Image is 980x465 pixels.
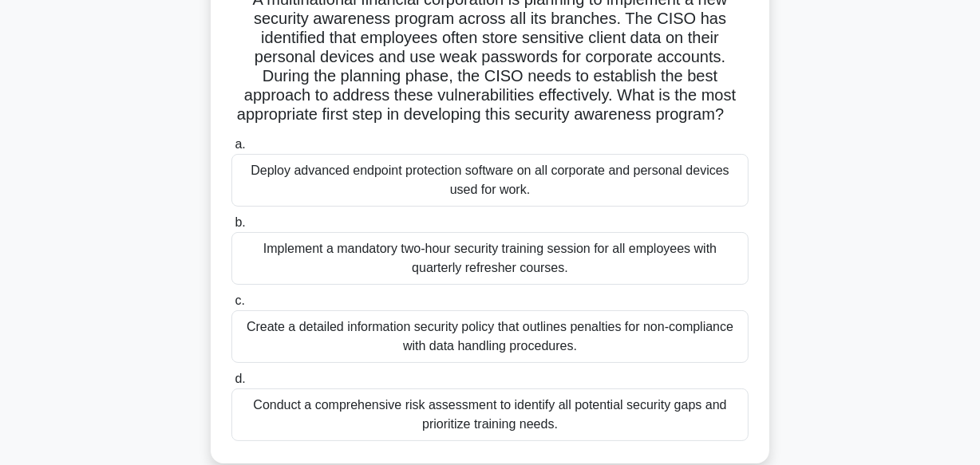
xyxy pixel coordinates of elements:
span: a. [235,137,245,151]
span: d. [235,372,245,385]
span: c. [235,294,244,307]
div: Create a detailed information security policy that outlines penalties for non-compliance with dat... [231,310,749,363]
div: Implement a mandatory two-hour security training session for all employees with quarterly refresh... [231,232,749,285]
span: b. [235,215,245,229]
div: Conduct a comprehensive risk assessment to identify all potential security gaps and prioritize tr... [231,388,749,441]
div: Deploy advanced endpoint protection software on all corporate and personal devices used for work. [231,154,749,207]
